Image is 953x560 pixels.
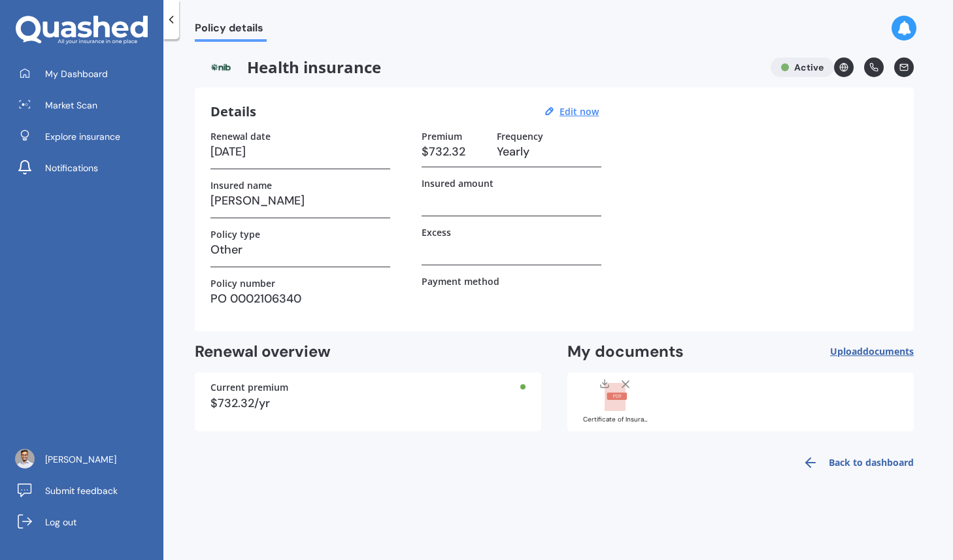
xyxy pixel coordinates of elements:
[15,449,35,469] img: ACg8ocJesJG-ax_DvFIp-8Tk4qB9cd9OLZPeAw5-wqKi0vIeuDA339g=s96-c
[10,124,163,150] a: Explore insurance
[10,61,163,87] a: My Dashboard
[830,346,914,357] span: Upload
[45,130,120,143] span: Explore insurance
[795,447,914,478] a: Back to dashboard
[422,227,451,238] label: Excess
[195,342,541,362] h2: Renewal overview
[195,58,247,77] img: NIB.png
[10,92,163,118] a: Market Scan
[583,416,648,423] div: Certificate of Insurance - 3162442817.pdf
[497,142,601,161] h3: Yearly
[10,155,163,181] a: Notifications
[195,22,267,39] span: Policy details
[567,342,684,362] h2: My documents
[210,103,256,120] h3: Details
[45,453,116,466] span: [PERSON_NAME]
[210,383,526,392] div: Current premium
[210,397,526,409] div: $732.32/yr
[195,58,760,77] span: Health insurance
[210,131,271,142] label: Renewal date
[422,142,486,161] h3: $732.32
[830,342,914,362] button: Uploaddocuments
[210,240,390,259] h3: Other
[422,178,493,189] label: Insured amount
[45,161,98,174] span: Notifications
[210,191,390,210] h3: [PERSON_NAME]
[10,478,163,504] a: Submit feedback
[45,516,76,529] span: Log out
[45,67,108,80] span: My Dashboard
[210,278,275,289] label: Policy number
[210,229,260,240] label: Policy type
[210,142,390,161] h3: [DATE]
[863,345,914,357] span: documents
[556,106,603,118] button: Edit now
[497,131,543,142] label: Frequency
[210,289,390,308] h3: PO 0002106340
[210,180,272,191] label: Insured name
[422,131,462,142] label: Premium
[45,484,118,497] span: Submit feedback
[422,276,499,287] label: Payment method
[560,105,599,118] u: Edit now
[10,509,163,535] a: Log out
[45,99,97,112] span: Market Scan
[10,446,163,472] a: [PERSON_NAME]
